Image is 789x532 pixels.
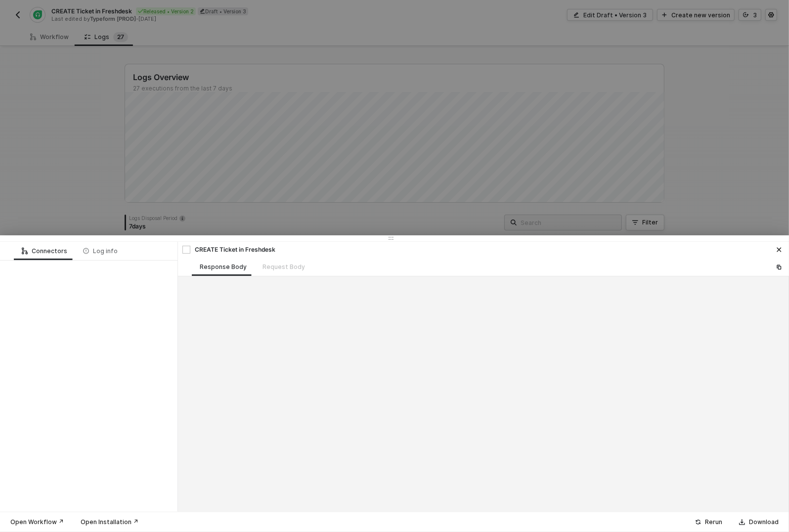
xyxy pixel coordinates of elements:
[749,518,779,526] div: Download
[182,245,275,254] div: CREATE Ticket in Freshdesk
[200,263,247,271] div: Response Body
[739,519,745,525] span: icon-download
[689,516,729,528] button: Rerun
[695,519,701,525] span: icon-success-page
[705,518,722,526] div: Rerun
[81,518,138,526] div: Open Installation ↗
[733,516,785,528] button: Download
[388,235,394,241] span: icon-drag-indicator
[182,246,190,254] img: integration-icon
[4,516,70,528] button: Open Workflow ↗
[10,518,64,526] div: Open Workflow ↗
[22,248,28,254] span: icon-logic
[776,264,782,270] span: icon-copy-paste
[74,516,145,528] button: Open Installation ↗
[776,247,782,253] span: icon-close
[83,247,118,255] div: Log info
[22,247,67,255] div: Connectors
